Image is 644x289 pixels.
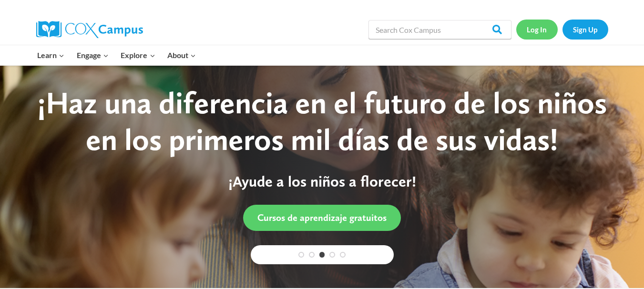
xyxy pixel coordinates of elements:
[516,20,608,39] nav: Secondary Navigation
[516,20,558,39] a: Log In
[31,45,71,65] button: Child menu of Learn
[329,252,335,258] a: 4
[161,45,202,65] button: Child menu of About
[115,45,162,65] button: Child menu of Explore
[71,45,115,65] button: Child menu of Engage
[24,85,620,158] div: ¡Haz una diferencia en el futuro de los niños en los primeros mil días de sus vidas!
[31,45,202,65] nav: Primary Navigation
[319,252,325,258] a: 3
[36,21,143,38] img: Cox Campus
[298,252,304,258] a: 1
[368,20,511,39] input: Search Cox Campus
[257,212,387,223] span: Cursos de aprendizaje gratuitos
[243,205,401,231] a: Cursos de aprendizaje gratuitos
[340,252,346,258] a: 5
[309,252,315,258] a: 2
[24,172,620,190] p: ¡Ayude a los niños a florecer!
[562,20,608,39] a: Sign Up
